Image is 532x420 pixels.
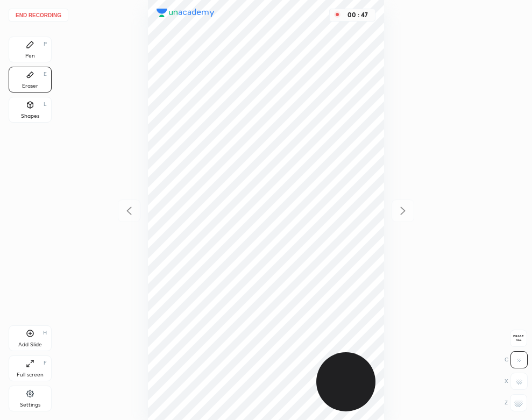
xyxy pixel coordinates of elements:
[20,402,40,408] div: Settings
[345,11,371,19] div: 00 : 47
[21,113,39,119] div: Shapes
[44,72,47,77] div: E
[510,334,527,342] span: Erase all
[157,9,215,17] img: logo.38c385cc.svg
[44,41,47,47] div: P
[9,9,68,22] button: End recording
[17,372,44,378] div: Full screen
[22,83,38,89] div: Eraser
[505,351,528,368] div: C
[44,360,47,366] div: F
[505,394,527,411] div: Z
[43,330,47,336] div: H
[18,342,42,347] div: Add Slide
[505,373,528,390] div: X
[25,53,35,59] div: Pen
[44,102,47,107] div: L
